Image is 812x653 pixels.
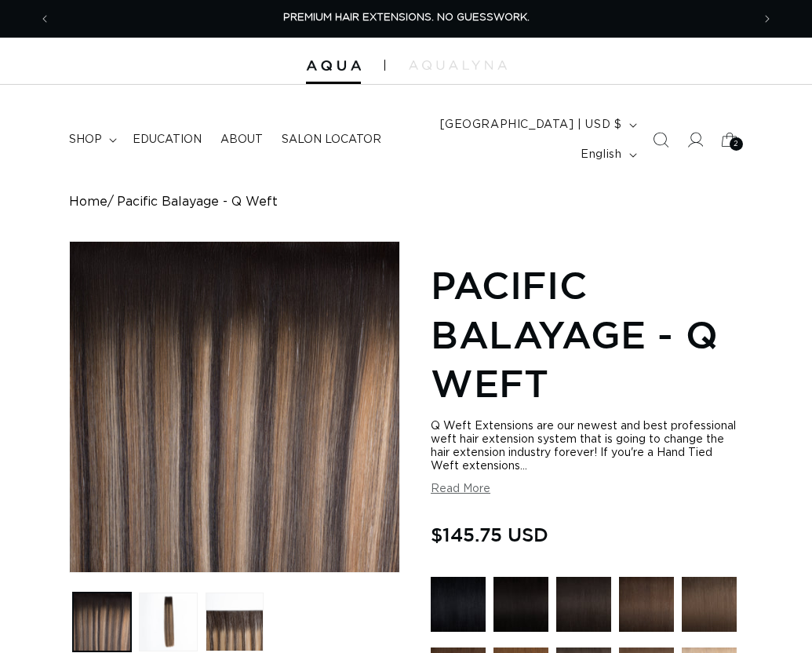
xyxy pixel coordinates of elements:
img: 4AB Medium Ash Brown - Q Weft [682,577,737,632]
a: Home [69,195,107,210]
button: Previous announcement [27,4,62,34]
img: Aqua Hair Extensions [306,60,361,71]
span: Pacific Balayage - Q Weft [117,195,278,210]
span: English [581,147,621,163]
button: Read More [431,483,490,496]
img: 2 Dark Brown - Q Weft [619,577,674,632]
a: 2 Dark Brown - Q Weft [619,577,674,640]
button: Load image 1 in gallery view [73,593,132,651]
span: shop [69,133,102,147]
span: Salon Locator [282,133,381,147]
span: About [220,133,263,147]
button: Load image 2 in gallery view [139,593,198,651]
span: $145.75 USD [431,520,548,549]
img: 1B Soft Black - Q Weft [556,577,611,632]
summary: Search [643,122,678,157]
a: Education [123,123,211,156]
a: 4AB Medium Ash Brown - Q Weft [682,577,737,640]
summary: shop [60,123,123,156]
span: PREMIUM HAIR EXTENSIONS. NO GUESSWORK. [283,13,530,23]
nav: breadcrumbs [69,195,744,210]
button: [GEOGRAPHIC_DATA] | USD $ [431,110,643,140]
button: Load image 3 in gallery view [206,593,264,651]
button: Next announcement [750,4,785,34]
a: 1B Soft Black - Q Weft [556,577,611,640]
span: 2 [734,137,739,151]
img: aqualyna.com [409,60,507,70]
h1: Pacific Balayage - Q Weft [431,261,743,407]
img: 1N Natural Black - Q Weft [493,577,548,632]
img: 1 Black - Q Weft [431,577,486,632]
a: 1N Natural Black - Q Weft [493,577,548,640]
a: Salon Locator [272,123,391,156]
a: About [211,123,272,156]
a: 1 Black - Q Weft [431,577,486,640]
button: English [571,140,643,170]
span: [GEOGRAPHIC_DATA] | USD $ [440,117,622,133]
div: Q Weft Extensions are our newest and best professional weft hair extension system that is going t... [431,420,743,473]
span: Education [133,133,202,147]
